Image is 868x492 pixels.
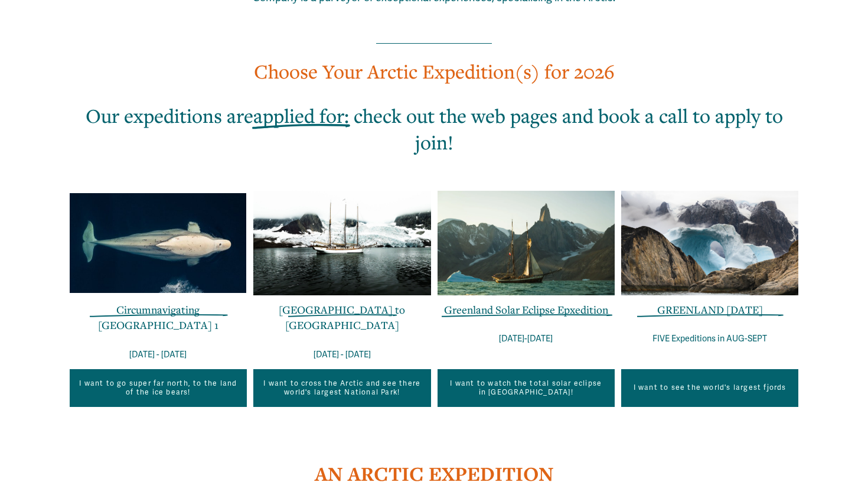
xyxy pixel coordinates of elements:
[70,102,799,155] h2: Our expeditions are : check out the web pages and book a call to apply to join!
[279,302,405,332] a: [GEOGRAPHIC_DATA] to [GEOGRAPHIC_DATA]
[657,302,763,317] a: GREENLAND [DATE]
[98,302,218,332] a: Circumnavigating [GEOGRAPHIC_DATA] 1
[254,58,615,84] span: Choose Your Arctic Expedition(s) for 2026
[438,331,615,347] p: [DATE]-[DATE]
[621,369,798,407] a: I want to see the world's largest fjords
[253,103,344,128] span: applied for
[70,347,247,363] p: [DATE] - [DATE]
[444,302,608,317] a: Greenland Solar Eclipse Epxedition
[253,369,430,407] a: I want to cross the Arctic and see there world's largest National Park!
[621,331,798,347] p: FIVE Expeditions in AUG-SEPT
[253,347,430,363] p: [DATE] - [DATE]
[438,369,615,407] a: I want to watch the total solar eclipse in [GEOGRAPHIC_DATA]!
[70,369,247,407] a: I want to go super far north, to the land of the ice bears!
